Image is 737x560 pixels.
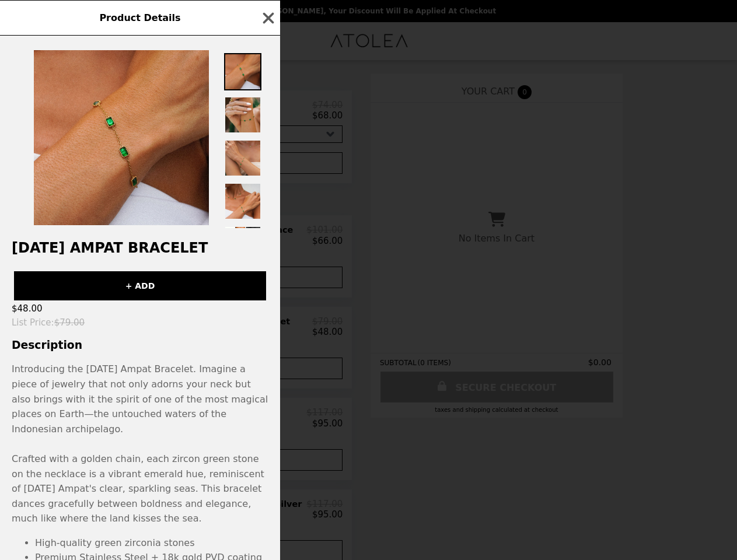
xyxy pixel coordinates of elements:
button: + ADD [14,271,266,300]
li: High-quality green zirconia stones [35,535,268,551]
img: Thumbnail 3 [224,139,261,177]
p: Introducing the [DATE] Ampat Bracelet. Imagine a piece of jewelry that not only adorns your neck ... [12,362,268,526]
span: $79.00 [54,317,85,328]
img: Thumbnail 2 [224,96,261,134]
img: Default Title [34,50,209,225]
img: Thumbnail 4 [224,183,261,220]
img: Thumbnail 5 [224,226,261,263]
span: Product Details [99,12,180,23]
img: Thumbnail 1 [224,53,261,90]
